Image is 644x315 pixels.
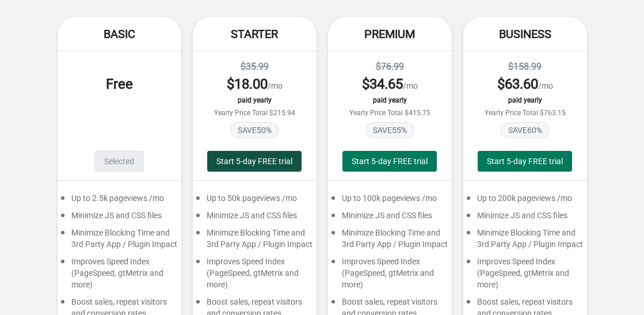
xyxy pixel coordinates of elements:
[475,60,576,74] div: $158.99
[227,76,268,92] span: $ 18.00
[475,109,576,117] div: Yearly Price Total $763.15
[497,76,538,92] span: $ 63.60
[463,227,587,256] div: Minimize Blocking Time and 3rd Party App / Plugin Impact
[58,17,181,51] div: Basic
[365,122,414,138] span: SAVE 55 %
[204,96,305,104] div: paid yearly
[193,17,317,51] div: Starter
[193,192,317,210] div: Up to 50k pageviews /mo
[340,75,440,93] div: /mo
[487,157,563,166] span: Start 5-day FREE trial
[58,192,181,210] div: Up to 2.5k pageviews /mo
[342,151,437,172] button: Start 5-day FREE trial
[58,227,181,256] div: Minimize Blocking Time and 3rd Party App / Plugin Impact
[106,76,133,92] span: Free
[328,192,452,210] div: Up to 100k pageviews /mo
[204,75,305,93] div: /mo
[58,256,181,296] div: Improves Speed Index (PageSpeed, gtMetrix and more)
[340,109,440,117] div: Yearly Price Total $415.75
[193,210,317,227] div: Minimize JS and CSS files
[352,157,428,166] span: Start 5-day FREE trial
[204,109,305,117] div: Yearly Price Total $215.94
[501,122,550,138] span: SAVE 60 %
[204,60,305,74] div: $35.99
[193,227,317,256] div: Minimize Blocking Time and 3rd Party App / Plugin Impact
[463,192,587,210] div: Up to 200k pageviews /mo
[340,96,440,104] div: paid yearly
[475,75,576,93] div: /mo
[58,210,181,227] div: Minimize JS and CSS files
[328,17,452,51] div: Premium
[475,96,576,104] div: paid yearly
[463,210,587,227] div: Minimize JS and CSS files
[328,227,452,256] div: Minimize Blocking Time and 3rd Party App / Plugin Impact
[230,122,279,138] span: SAVE 50 %
[478,151,572,172] button: Start 5-day FREE trial
[207,151,302,172] button: Start 5-day FREE trial
[340,60,440,74] div: $76.99
[463,17,587,51] div: Business
[193,256,317,296] div: Improves Speed Index (PageSpeed, gtMetrix and more)
[362,76,403,92] span: $ 34.65
[328,210,452,227] div: Minimize JS and CSS files
[328,256,452,296] div: Improves Speed Index (PageSpeed, gtMetrix and more)
[463,256,587,296] div: Improves Speed Index (PageSpeed, gtMetrix and more)
[216,157,292,166] span: Start 5-day FREE trial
